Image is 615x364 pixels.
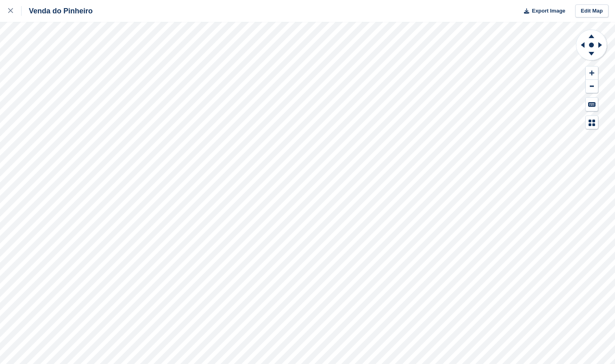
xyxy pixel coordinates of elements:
[532,7,565,15] span: Export Image
[586,66,598,80] button: Zoom In
[575,4,608,18] a: Edit Map
[586,80,598,93] button: Zoom Out
[586,116,598,129] button: Map Legend
[22,6,93,16] div: Venda do Pinheiro
[586,98,598,111] button: Keyboard Shortcuts
[519,4,565,18] button: Export Image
